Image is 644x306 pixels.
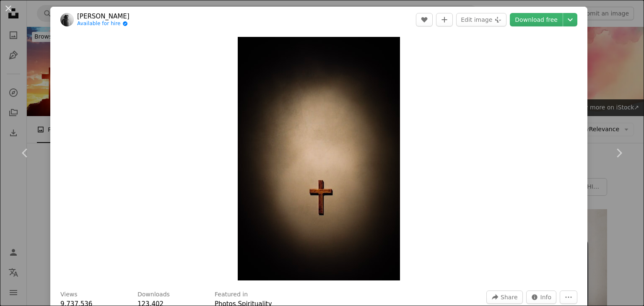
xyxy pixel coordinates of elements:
[526,290,557,304] button: Stats about this image
[510,13,563,26] a: Download free
[60,13,74,26] img: Go to James's profile
[60,290,78,299] h3: Views
[560,290,577,304] button: More Actions
[238,37,400,280] img: cross cutout decor
[486,290,522,304] button: Share this image
[77,21,130,27] a: Available for hire
[238,37,400,280] button: Zoom in on this image
[456,13,506,26] button: Edit image
[416,13,433,26] button: Like
[540,291,552,303] span: Info
[594,113,644,193] a: Next
[138,290,170,299] h3: Downloads
[215,290,248,299] h3: Featured in
[501,291,517,303] span: Share
[77,12,130,21] a: [PERSON_NAME]
[436,13,453,26] button: Add to Collection
[563,13,577,26] button: Choose download size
